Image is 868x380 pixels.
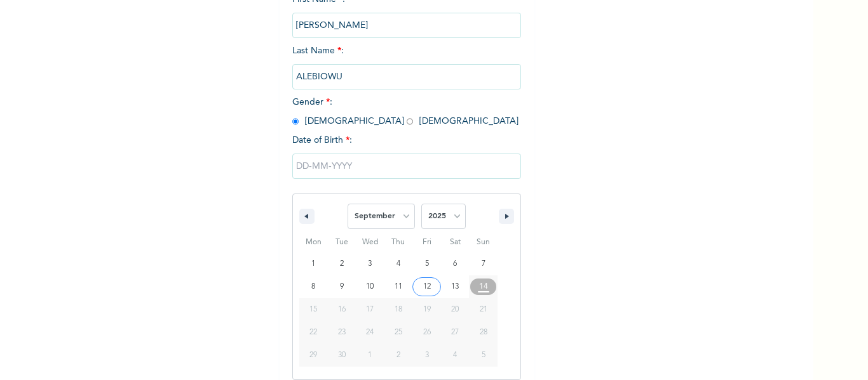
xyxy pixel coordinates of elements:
[395,298,402,321] span: 18
[480,298,487,321] span: 21
[366,275,374,298] span: 10
[441,321,470,344] button: 27
[482,252,485,275] span: 7
[299,252,328,275] button: 1
[412,298,441,321] button: 19
[384,252,413,275] button: 4
[311,275,315,298] span: 8
[368,252,372,275] span: 3
[423,321,431,344] span: 26
[328,321,356,344] button: 23
[412,321,441,344] button: 26
[299,275,328,298] button: 8
[292,98,519,126] span: Gender : [DEMOGRAPHIC_DATA] [DEMOGRAPHIC_DATA]
[328,344,356,367] button: 30
[328,298,356,321] button: 16
[356,275,384,298] button: 10
[292,46,521,81] span: Last Name :
[451,321,459,344] span: 27
[309,321,317,344] span: 22
[299,232,328,252] span: Mon
[338,298,346,321] span: 16
[384,232,413,252] span: Thu
[356,252,384,275] button: 3
[469,252,498,275] button: 7
[309,298,317,321] span: 15
[441,232,470,252] span: Sat
[451,275,459,298] span: 13
[311,252,315,275] span: 1
[299,344,328,367] button: 29
[340,252,344,275] span: 2
[469,232,498,252] span: Sun
[384,298,413,321] button: 18
[299,298,328,321] button: 15
[412,275,441,298] button: 12
[356,321,384,344] button: 24
[423,275,431,298] span: 12
[441,275,470,298] button: 13
[469,275,498,298] button: 14
[309,344,317,367] span: 29
[340,275,344,298] span: 9
[384,321,413,344] button: 25
[480,321,487,344] span: 28
[299,321,328,344] button: 22
[425,252,429,275] span: 5
[395,275,402,298] span: 11
[441,252,470,275] button: 6
[366,298,374,321] span: 17
[412,232,441,252] span: Fri
[384,275,413,298] button: 11
[366,321,374,344] span: 24
[451,298,459,321] span: 20
[441,298,470,321] button: 20
[292,134,352,147] span: Date of Birth :
[328,252,356,275] button: 2
[292,154,521,179] input: DD-MM-YYYY
[423,298,431,321] span: 19
[328,232,356,252] span: Tue
[356,232,384,252] span: Wed
[395,321,402,344] span: 25
[292,13,521,38] input: Enter your first name
[338,321,346,344] span: 23
[479,275,488,298] span: 14
[412,252,441,275] button: 5
[453,252,457,275] span: 6
[469,321,498,344] button: 28
[292,64,521,89] input: Enter your last name
[356,298,384,321] button: 17
[397,252,400,275] span: 4
[328,275,356,298] button: 9
[338,344,346,367] span: 30
[469,298,498,321] button: 21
